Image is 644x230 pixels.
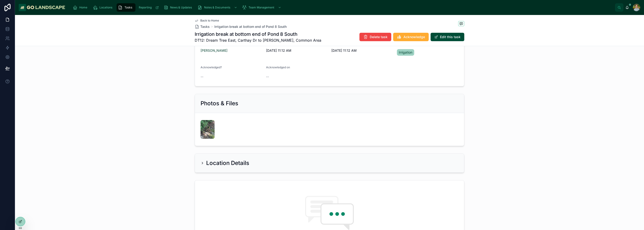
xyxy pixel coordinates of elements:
[201,66,222,69] span: Acknowledged?
[71,3,91,12] a: Home
[79,6,87,9] span: Home
[249,6,274,9] span: Team Management
[19,4,65,11] img: App logo
[195,24,210,29] a: Tasks
[170,6,192,9] span: News & Updates
[331,48,393,53] span: [DATE] 11:12 AM
[99,6,112,9] span: Locations
[124,6,132,9] span: Tasks
[204,6,230,9] span: Notes & Documents
[117,3,135,12] a: Tasks
[162,3,195,12] a: News & Updates
[431,33,464,41] button: Edit this task
[195,37,321,43] span: DT12: Dream Tree East, Carthay Dr to [PERSON_NAME], Common Area
[266,66,290,69] span: Acknowledged on
[201,100,238,107] h2: Photos & Files
[200,19,219,22] span: Back to Home
[195,19,219,22] a: Back to Home
[370,35,388,39] span: Delete task
[359,33,391,41] button: Delete task
[196,3,240,12] a: Notes & Documents
[266,74,269,79] span: --
[266,48,328,53] span: [DATE] 11:12 AM
[214,24,287,29] a: Irrigation break at bottom end of Pond 8 South
[393,33,429,41] button: Acknowledge
[397,49,414,56] a: Irrigation
[200,24,210,29] span: Tasks
[195,31,321,37] h1: Irrigation break at bottom end of Pond 8 South
[201,48,227,53] a: [PERSON_NAME]
[136,3,161,12] a: Reporting
[201,120,215,139] img: 02383d33-3033-4a6a-9185-73feb4539c4f
[201,74,203,79] span: --
[91,3,116,12] a: Locations
[206,159,249,167] h2: Location Details
[69,2,615,13] div: scrollable content
[241,3,284,12] a: Team Management
[399,50,412,55] span: Irrigation
[403,35,425,39] span: Acknowledge
[139,6,152,9] span: Reporting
